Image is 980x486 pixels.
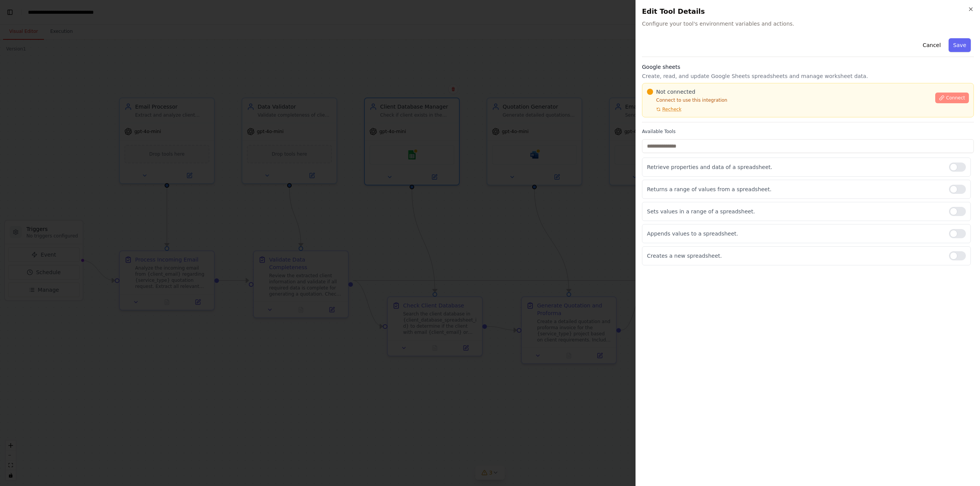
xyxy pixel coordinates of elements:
[647,185,943,193] p: Returns a range of values from a spreadsheet.
[647,230,943,237] p: Appends values to a spreadsheet.
[647,97,931,103] p: Connect to use this integration
[662,106,681,112] span: Recheck
[647,208,943,215] p: Sets values in a range of a spreadsheet.
[642,20,974,28] span: Configure your tool's environment variables and actions.
[647,252,943,260] p: Creates a new spreadsheet.
[946,95,965,101] span: Connect
[918,38,945,52] button: Cancel
[949,38,971,52] button: Save
[642,63,974,71] h3: Google sheets
[642,6,974,17] h2: Edit Tool Details
[656,88,695,96] span: Not connected
[647,106,681,112] button: Recheck
[642,128,974,135] label: Available Tools
[647,163,943,171] p: Retrieve properties and data of a spreadsheet.
[935,93,969,103] button: Connect
[642,72,974,80] p: Create, read, and update Google Sheets spreadsheets and manage worksheet data.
